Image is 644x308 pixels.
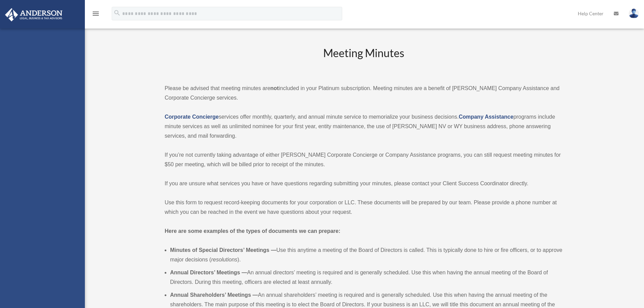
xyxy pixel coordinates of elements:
[165,112,563,141] p: services offer monthly, quarterly, and annual minute service to memorialize your business decisio...
[211,257,237,262] em: resolutions
[459,114,513,120] a: Company Assistance
[165,228,341,234] strong: Here are some examples of the types of documents we can prepare:
[270,85,279,91] strong: not
[165,150,563,169] p: If you’re not currently taking advantage of either [PERSON_NAME] Corporate Concierge or Company A...
[170,268,563,287] li: An annual directors’ meeting is required and is generally scheduled. Use this when having the ann...
[629,8,639,18] img: User Pic
[165,198,563,217] p: Use this form to request record-keeping documents for your corporation or LLC. These documents wi...
[3,8,65,21] img: Anderson Advisors Platinum Portal
[92,12,100,18] a: menu
[92,10,100,18] i: menu
[170,292,258,298] b: Annual Shareholders’ Meetings —
[113,9,121,17] i: search
[170,245,563,264] li: Use this anytime a meeting of the Board of Directors is called. This is typically done to hire or...
[165,84,563,103] p: Please be advised that meeting minutes are included in your Platinum subscription. Meeting minute...
[170,270,247,275] b: Annual Directors’ Meetings —
[165,179,563,188] p: If you are unsure what services you have or have questions regarding submitting your minutes, ple...
[170,247,276,253] b: Minutes of Special Directors’ Meetings —
[165,46,563,74] h2: Meeting Minutes
[165,114,219,120] a: Corporate Concierge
